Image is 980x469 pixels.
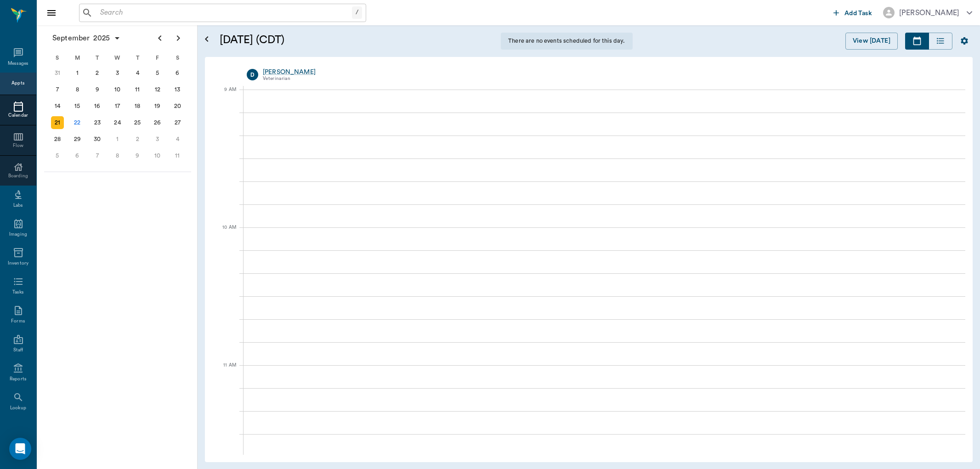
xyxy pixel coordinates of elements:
div: [PERSON_NAME] [899,7,959,18]
h5: [DATE] (CDT) [220,33,461,47]
div: Wednesday, October 1, 2025 [111,133,124,146]
div: Thursday, September 25, 2025 [131,116,144,129]
div: Monday, September 1, 2025 [71,67,84,79]
div: Sunday, August 31, 2025 [51,67,64,79]
div: Monday, September 15, 2025 [71,100,84,113]
div: Saturday, September 13, 2025 [171,83,184,96]
div: Today, Monday, September 22, 2025 [71,116,84,129]
div: Saturday, September 27, 2025 [171,116,184,129]
span: 2025 [91,32,112,45]
div: Friday, September 5, 2025 [151,67,164,79]
div: Wednesday, September 10, 2025 [111,83,124,96]
button: Close drawer [42,4,61,22]
button: View [DATE] [845,33,898,50]
input: Search [96,6,352,19]
div: Wednesday, September 24, 2025 [111,116,124,129]
div: Wednesday, September 3, 2025 [111,67,124,79]
div: Lookup [10,405,26,412]
div: Saturday, October 4, 2025 [171,133,184,146]
div: Tuesday, September 23, 2025 [91,116,104,129]
div: Thursday, September 18, 2025 [131,100,144,113]
div: Friday, October 10, 2025 [151,149,164,162]
div: Friday, October 3, 2025 [151,133,164,146]
div: 10 AM [212,223,236,246]
div: T [87,51,108,65]
div: Sunday, September 14, 2025 [51,100,64,113]
div: Tuesday, September 30, 2025 [91,133,104,146]
button: Open calendar [201,22,212,57]
div: Thursday, September 4, 2025 [131,67,144,79]
div: Friday, September 19, 2025 [151,100,164,113]
div: Labs [13,202,23,209]
div: Saturday, September 6, 2025 [171,67,184,79]
div: M [68,51,88,65]
div: Thursday, October 2, 2025 [131,133,144,146]
div: Messages [8,60,29,67]
div: Imaging [9,231,27,238]
div: W [108,51,128,65]
div: Thursday, September 11, 2025 [131,83,144,96]
div: Monday, September 8, 2025 [71,83,84,96]
div: S [47,51,68,65]
button: September2025 [48,29,125,47]
div: There are no events scheduled for this day. [501,33,632,50]
div: F [147,51,168,65]
button: Next page [169,29,187,47]
div: Saturday, October 11, 2025 [171,149,184,162]
div: S [167,51,187,65]
a: [PERSON_NAME] [263,68,955,77]
button: Add Task [830,4,876,21]
div: Inventory [8,260,28,267]
button: [PERSON_NAME] [876,4,980,21]
div: Sunday, September 21, 2025 [51,116,64,129]
div: Reports [10,376,27,383]
div: Wednesday, September 17, 2025 [111,100,124,113]
span: September [51,32,91,45]
div: D [247,69,258,80]
div: Tasks [12,289,24,296]
div: Forms [11,318,25,325]
div: Friday, September 12, 2025 [151,83,164,96]
div: Tuesday, September 16, 2025 [91,100,104,113]
div: Sunday, October 5, 2025 [51,149,64,162]
div: Appts [11,80,24,87]
div: Monday, October 6, 2025 [71,149,84,162]
div: 9 AM [212,85,236,108]
div: Tuesday, September 2, 2025 [91,67,104,79]
div: Veterinarian [263,75,955,83]
div: / [352,6,362,19]
div: Wednesday, October 8, 2025 [111,149,124,162]
div: Tuesday, September 9, 2025 [91,83,104,96]
div: Thursday, October 9, 2025 [131,149,144,162]
div: 11 AM [212,361,236,384]
div: Sunday, September 28, 2025 [51,133,64,146]
div: Staff [13,347,23,354]
div: Sunday, September 7, 2025 [51,83,64,96]
div: T [127,51,147,65]
div: Tuesday, October 7, 2025 [91,149,104,162]
div: Open Intercom Messenger [9,438,31,460]
div: Saturday, September 20, 2025 [171,100,184,113]
button: Previous page [151,29,169,47]
div: Friday, September 26, 2025 [151,116,164,129]
div: Monday, September 29, 2025 [71,133,84,146]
